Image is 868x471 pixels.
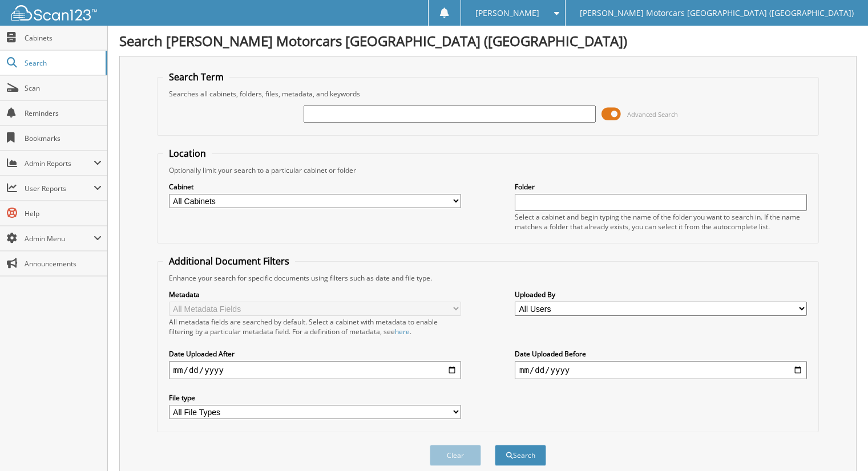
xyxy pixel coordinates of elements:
[25,58,100,68] span: Search
[163,255,295,267] legend: Additional Document Filters
[811,416,868,471] iframe: Chat Widget
[163,147,212,160] legend: Location
[25,234,94,243] span: Admin Menu
[11,5,97,21] img: scan123-logo-white.svg
[163,89,813,99] div: Searches all cabinets, folders, files, metadata, and keywords
[515,212,807,232] div: Select a cabinet and begin typing the name of the folder you want to search in. If the name match...
[627,110,678,119] span: Advanced Search
[169,290,461,299] label: Metadata
[430,445,481,466] button: Clear
[163,165,813,175] div: Optionally limit your search to a particular cabinet or folder
[163,273,813,283] div: Enhance your search for specific documents using filters such as date and file type.
[119,31,857,50] h1: Search [PERSON_NAME] Motorcars [GEOGRAPHIC_DATA] ([GEOGRAPHIC_DATA])
[25,209,102,218] span: Help
[25,133,102,143] span: Bookmarks
[515,361,807,379] input: end
[169,182,461,192] label: Cabinet
[169,393,461,403] label: File type
[169,317,461,336] div: All metadata fields are searched by default. Select a cabinet with metadata to enable filtering b...
[515,182,807,192] label: Folder
[495,445,546,466] button: Search
[169,361,461,379] input: start
[25,259,102,269] span: Announcements
[25,108,102,118] span: Reminders
[515,349,807,359] label: Date Uploaded Before
[515,290,807,299] label: Uploaded By
[25,33,102,43] span: Cabinets
[25,159,94,168] span: Admin Reports
[580,10,854,17] span: [PERSON_NAME] Motorcars [GEOGRAPHIC_DATA] ([GEOGRAPHIC_DATA])
[395,327,410,336] a: here
[475,10,539,17] span: [PERSON_NAME]
[169,349,461,359] label: Date Uploaded After
[25,184,94,193] span: User Reports
[25,83,102,93] span: Scan
[163,71,229,83] legend: Search Term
